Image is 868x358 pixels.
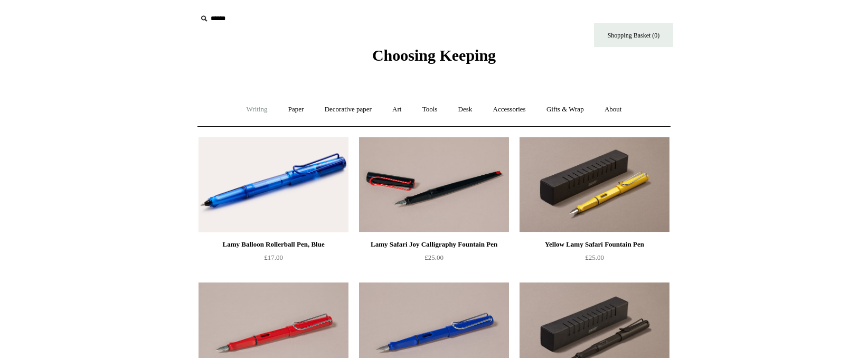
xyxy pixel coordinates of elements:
a: Yellow Lamy Safari Fountain Pen £25.00 [520,238,669,281]
a: Art [383,96,411,124]
span: £17.00 [264,253,283,261]
a: Paper [279,96,314,124]
a: Decorative paper [315,96,381,124]
a: Desk [449,96,482,124]
div: Lamy Balloon Rollerball Pen, Blue [201,238,346,251]
a: Writing [237,96,277,124]
a: Lamy Balloon Rollerball Pen, Blue Lamy Balloon Rollerball Pen, Blue [199,137,348,232]
a: Choosing Keeping [372,55,496,62]
a: Lamy Safari Joy Calligraphy Fountain Pen £25.00 [359,238,509,281]
span: Choosing Keeping [372,46,496,64]
span: £25.00 [424,253,444,261]
a: Lamy Balloon Rollerball Pen, Blue £17.00 [199,238,348,281]
img: Yellow Lamy Safari Fountain Pen [520,137,669,232]
a: Yellow Lamy Safari Fountain Pen Yellow Lamy Safari Fountain Pen [520,137,669,232]
img: Lamy Safari Joy Calligraphy Fountain Pen [359,137,509,232]
a: Lamy Safari Joy Calligraphy Fountain Pen Lamy Safari Joy Calligraphy Fountain Pen [359,137,509,232]
div: Yellow Lamy Safari Fountain Pen [522,238,667,251]
div: Lamy Safari Joy Calligraphy Fountain Pen [362,238,506,251]
a: About [595,96,631,124]
a: Accessories [484,96,535,124]
a: Shopping Basket (0) [594,23,673,47]
span: £25.00 [585,253,604,261]
a: Tools [413,96,447,124]
img: Lamy Balloon Rollerball Pen, Blue [199,137,348,232]
a: Gifts & Wrap [537,96,593,124]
